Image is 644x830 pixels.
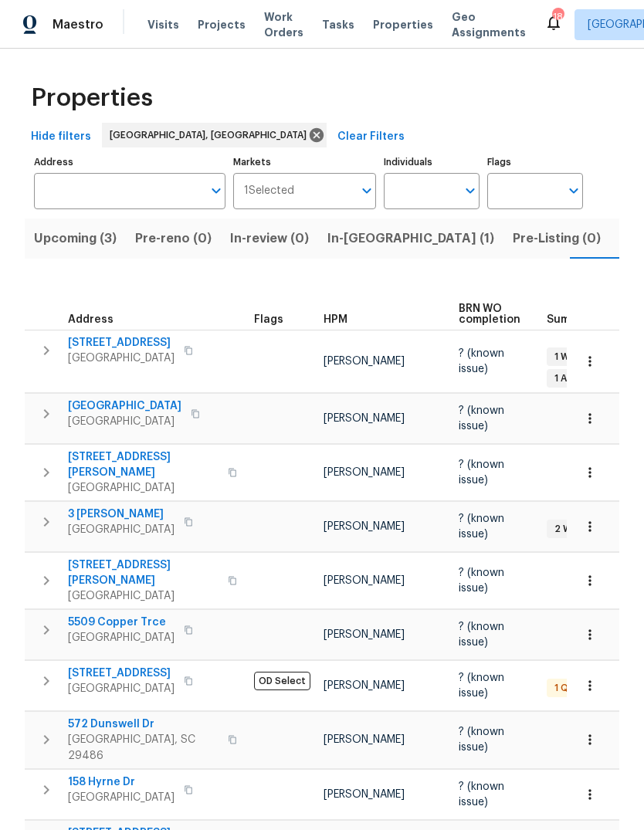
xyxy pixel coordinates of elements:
[548,372,613,385] span: 1 Accepted
[548,351,583,364] span: 1 WIP
[31,90,153,106] span: Properties
[135,228,212,249] span: Pre-reno (0)
[230,228,309,249] span: In-review (0)
[459,348,504,374] span: ? (known issue)
[68,314,114,325] span: Address
[459,567,504,594] span: ? (known issue)
[68,522,175,537] span: [GEOGRAPHIC_DATA]
[68,335,175,351] span: [STREET_ADDRESS]
[459,622,504,648] span: ? (known issue)
[356,180,378,202] button: Open
[68,506,175,522] span: 3 [PERSON_NAME]
[34,228,117,249] span: Upcoming (3)
[459,459,504,486] span: ? (known issue)
[53,17,103,32] span: Maestro
[322,19,354,30] span: Tasks
[337,127,405,147] span: Clear Filters
[487,158,583,167] label: Flags
[373,17,433,32] span: Properties
[459,180,481,202] button: Open
[68,615,175,630] span: 5509 Copper Trce
[25,123,97,151] button: Hide filters
[254,314,283,325] span: Flags
[459,405,504,432] span: ? (known issue)
[244,185,294,198] span: 1 Selected
[324,629,405,640] span: [PERSON_NAME]
[68,351,175,366] span: [GEOGRAPHIC_DATA]
[68,414,181,429] span: [GEOGRAPHIC_DATA]
[68,480,219,496] span: [GEOGRAPHIC_DATA]
[68,588,219,604] span: [GEOGRAPHIC_DATA]
[459,303,520,325] span: BRN WO completion
[68,774,175,790] span: 158 Hyrne Dr
[548,523,585,536] span: 2 WIP
[102,123,327,147] div: [GEOGRAPHIC_DATA], [GEOGRAPHIC_DATA]
[68,557,219,588] span: [STREET_ADDRESS][PERSON_NAME]
[31,127,91,147] span: Hide filters
[459,781,504,808] span: ? (known issue)
[324,789,405,800] span: [PERSON_NAME]
[331,123,411,151] button: Clear Filters
[68,790,175,805] span: [GEOGRAPHIC_DATA]
[324,413,405,424] span: [PERSON_NAME]
[324,575,405,586] span: [PERSON_NAME]
[384,158,480,167] label: Individuals
[548,682,581,695] span: 1 QC
[324,734,405,745] span: [PERSON_NAME]
[110,127,313,143] span: [GEOGRAPHIC_DATA], [GEOGRAPHIC_DATA]
[452,9,526,40] span: Geo Assignments
[552,9,563,25] div: 18
[324,680,405,691] span: [PERSON_NAME]
[264,9,303,40] span: Work Orders
[68,666,175,681] span: [STREET_ADDRESS]
[324,521,405,532] span: [PERSON_NAME]
[68,449,219,480] span: [STREET_ADDRESS][PERSON_NAME]
[324,356,405,367] span: [PERSON_NAME]
[324,467,405,478] span: [PERSON_NAME]
[68,732,219,763] span: [GEOGRAPHIC_DATA], SC 29486
[513,228,601,249] span: Pre-Listing (0)
[68,717,219,732] span: 572 Dunswell Dr
[68,630,175,645] span: [GEOGRAPHIC_DATA]
[147,17,179,32] span: Visits
[68,681,175,696] span: [GEOGRAPHIC_DATA]
[34,158,225,167] label: Address
[233,158,377,167] label: Markets
[68,398,181,414] span: [GEOGRAPHIC_DATA]
[205,180,227,202] button: Open
[327,228,494,249] span: In-[GEOGRAPHIC_DATA] (1)
[547,314,597,325] span: Summary
[563,180,585,202] button: Open
[459,727,504,753] span: ? (known issue)
[254,672,310,690] span: OD Select
[324,314,347,325] span: HPM
[459,513,504,540] span: ? (known issue)
[459,672,504,699] span: ? (known issue)
[198,17,246,32] span: Projects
